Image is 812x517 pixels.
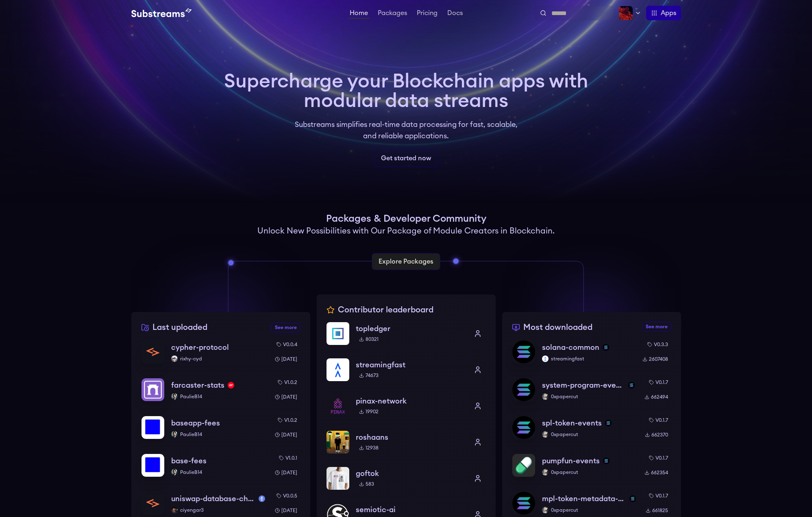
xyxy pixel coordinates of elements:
img: PaulieB14 [171,393,178,400]
img: PaulieB14 [171,469,178,476]
img: mpl-token-metadata-events [512,492,535,515]
img: baseapp-fees [142,416,164,439]
a: topledgertopledger80321 [327,322,486,351]
a: pinax-networkpinax-network19902 [327,388,486,424]
p: PaulieB14 [171,431,265,438]
img: 0xpapercut [542,393,549,400]
img: farcaster-stats [142,378,164,401]
img: Substream's logo [131,8,192,18]
p: goftok [356,468,463,479]
div: 662354 [641,468,671,478]
a: See more most downloaded packages [642,322,671,332]
div: 2607408 [639,354,671,364]
p: rixhy-cyd [171,356,265,362]
img: cypher-protocol [142,340,164,363]
div: v0.1.7 [646,415,671,425]
img: mainnet [259,495,265,502]
p: uniswap-database-changes-mainnet [171,493,255,504]
img: roshaans [327,431,349,454]
div: v1.0.2 [274,377,300,387]
a: roshaansroshaans12938 [327,424,486,460]
p: Substreams simplifies real-time data processing for fast, scalable, and reliable applications. [289,119,523,142]
img: spl-token-events [512,416,535,439]
img: topledger [327,322,349,345]
p: baseapp-fees [171,417,220,429]
div: v0.1.7 [646,453,671,463]
p: pinax-network [356,395,463,407]
div: 12938 [356,443,382,453]
a: solana-commonsolana-commonsolanastreamingfaststreamingfastv0.3.32607408 [512,340,671,371]
img: streamingfast [327,358,349,381]
a: pumpfun-eventspumpfun-eventssolana0xpapercut0xpapercutv0.1.7662354 [512,446,671,484]
p: cypher-protocol [171,342,229,353]
a: spl-token-eventsspl-token-eventssolana0xpapercut0xpapercutv0.1.7662370 [512,408,671,446]
p: system-program-events [542,380,625,391]
img: solana [603,344,609,351]
img: ciyengar3 [171,507,178,513]
a: Home [348,10,370,19]
a: Get started now [374,150,438,167]
img: PaulieB14 [171,431,178,438]
a: base-feesbase-feesPaulieB14PaulieB14v1.0.1[DATE] [141,446,300,484]
a: goftokgoftok583 [327,460,486,496]
a: Packages [376,10,409,18]
div: 74673 [356,371,382,380]
a: farcaster-statsfarcaster-statsoptimismPaulieB14PaulieB14v1.0.2[DATE] [141,371,300,408]
div: 661825 [642,506,671,515]
img: solana [603,458,610,464]
div: v0.3.3 [644,340,671,349]
img: Profile [618,6,633,20]
div: v1.0.1 [276,453,300,463]
p: 0xpapercut [542,507,636,513]
p: topledger [356,323,463,334]
img: rixhy-cyd [171,356,178,362]
div: v0.0.4 [273,340,300,349]
img: solana [628,382,635,388]
a: streamingfaststreamingfast74673 [327,351,486,388]
a: Pricing [415,10,439,18]
div: [DATE] [272,430,300,440]
img: streamingfast [542,356,549,362]
p: PaulieB14 [171,393,265,400]
div: [DATE] [272,468,300,478]
p: PaulieB14 [171,469,265,476]
p: 0xpapercut [542,469,635,476]
a: Explore Packages [372,253,440,270]
a: system-program-eventssystem-program-eventssolana0xpapercut0xpapercutv0.1.7662494 [512,371,671,408]
p: spl-token-events [542,417,602,429]
img: base-fees [142,454,164,477]
p: pumpfun-events [542,455,600,467]
img: goftok [327,467,349,490]
a: baseapp-feesbaseapp-feesPaulieB14PaulieB14v1.0.2[DATE] [141,408,300,446]
div: v0.1.7 [646,377,671,387]
img: solana-common [512,340,535,363]
p: 0xpapercut [542,393,635,400]
div: [DATE] [272,506,300,515]
p: streamingfast [356,359,463,371]
p: farcaster-stats [171,380,224,391]
span: Apps [661,8,676,18]
p: ciyengar3 [171,507,265,513]
p: semiotic-ai [356,504,463,515]
img: solana [605,420,612,426]
a: mpl-token-metadata-eventsmpl-token-metadata-eventssolana0xpapercut0xpapercutv0.1.7661825 [512,484,671,515]
img: uniswap-database-changes-mainnet [142,492,164,515]
a: cypher-protocolcypher-protocolrixhy-cydrixhy-cydv0.0.4[DATE] [141,340,300,371]
img: optimism [228,382,234,388]
div: 662370 [642,430,671,440]
div: v1.0.2 [274,415,300,425]
img: 0xpapercut [542,431,549,438]
div: 19902 [356,407,382,417]
div: 662494 [641,392,671,402]
div: v0.1.7 [646,491,671,501]
p: roshaans [356,432,463,443]
p: streamingfast [542,356,633,362]
p: 0xpapercut [542,431,635,438]
div: 80321 [356,334,382,344]
h1: Packages & Developer Community [326,212,486,225]
p: base-fees [171,455,207,467]
h2: Unlock New Possibilities with Our Package of Module Creators in Blockchain. [257,225,555,237]
img: system-program-events [512,378,535,401]
a: Docs [446,10,464,18]
a: See more recently uploaded packages [271,323,300,332]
